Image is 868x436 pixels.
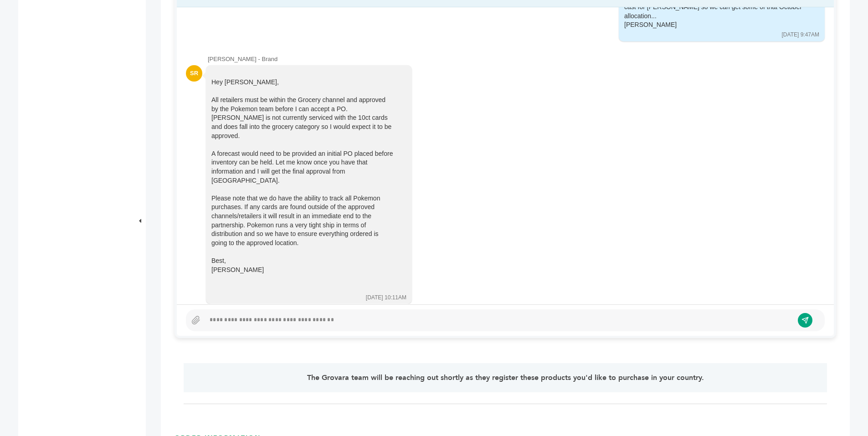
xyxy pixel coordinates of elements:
div: [PERSON_NAME] [624,21,806,30]
p: The Grovara team will be reaching out shortly as they register these products you'd like to purch... [209,372,801,383]
div: [DATE] 10:11AM [366,294,406,302]
div: [PERSON_NAME] [211,266,394,275]
div: cast for [PERSON_NAME] so we can get some of that October allocation... [624,3,806,21]
div: [PERSON_NAME] - Brand [208,55,825,63]
div: A forecast would need to be provided an initial PO placed before inventory can be held. Let me kn... [211,149,394,185]
div: Hey [PERSON_NAME], All retailers must be within the Grocery channel and approved by the Pokemon t... [211,78,394,292]
div: Best, [211,256,394,266]
div: [DATE] 9:47AM [782,31,819,39]
div: Please note that we do have the ability to track all Pokemon purchases. If any cards are found ou... [211,194,394,248]
div: SR [186,65,202,82]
